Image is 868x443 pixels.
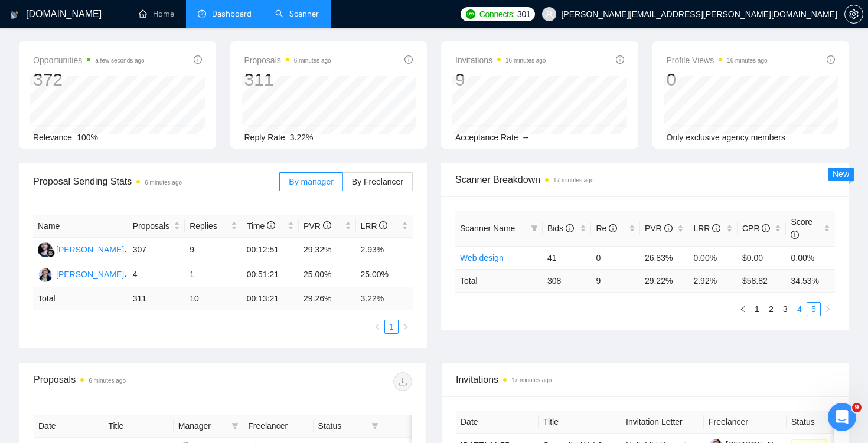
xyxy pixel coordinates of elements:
span: Invitations [455,53,546,67]
td: 41 [543,246,592,269]
div: 9 [455,68,546,91]
span: filter [229,417,241,435]
th: Proposals [128,215,185,238]
span: filter [531,225,538,232]
button: setting [844,5,863,24]
span: filter [528,219,540,237]
th: Title [103,415,173,438]
span: Reply Rate [244,133,285,142]
span: user [545,10,553,18]
span: info-circle [404,55,413,64]
td: $0.00 [738,246,787,269]
time: 6 minutes ago [145,179,182,186]
th: Manager [174,415,243,438]
span: left [374,323,381,330]
time: 17 minutes ago [511,377,552,383]
td: 34.53 % [786,269,835,292]
li: 1 [384,320,399,334]
span: PVR [645,224,673,233]
td: 9 [185,238,242,262]
th: Name [33,215,128,238]
span: info-circle [664,224,673,232]
span: Opportunities [33,53,145,67]
span: info-circle [194,55,202,64]
div: 372 [33,68,145,91]
span: Manager [178,419,227,432]
img: upwork-logo.png [466,9,475,19]
span: right [402,323,409,330]
td: 9 [591,269,640,292]
th: Date [34,415,103,438]
span: info-circle [609,224,617,232]
span: info-circle [616,55,624,64]
button: left [370,320,384,334]
a: homeHome [139,9,174,19]
span: 9 [852,403,862,412]
span: filter [369,417,381,435]
span: info-circle [791,231,799,239]
span: LRR [693,224,720,233]
th: Title [539,411,621,434]
th: Invitation Letter [621,411,704,434]
div: [PERSON_NAME] [56,268,124,281]
li: Previous Page [370,320,384,334]
time: a few seconds ago [95,57,144,64]
td: 29.26 % [299,287,355,310]
td: 29.32% [299,238,355,262]
a: 1 [750,303,763,316]
span: By Freelancer [352,177,403,186]
td: Total [455,269,543,292]
a: setting [844,9,863,19]
a: YH[PERSON_NAME] [38,269,124,278]
td: 26.83% [640,246,689,269]
span: Proposal Sending Stats [33,174,279,189]
a: Web design [460,253,504,262]
span: Proposals [133,219,171,232]
span: Acceptance Rate [455,133,518,142]
span: CPR [742,224,770,233]
td: 311 [128,287,185,310]
td: 00:12:51 [242,238,299,262]
td: 1 [185,262,242,287]
li: 5 [807,302,821,316]
span: left [739,306,746,313]
span: info-circle [762,224,770,232]
span: Scanner Name [460,224,515,233]
td: 10 [185,287,242,310]
th: Replies [185,215,242,238]
time: 16 minutes ago [727,57,767,64]
span: New [833,169,849,179]
th: Date [456,411,539,434]
div: Proposals [34,372,223,391]
span: Status [318,419,367,432]
time: 6 minutes ago [89,378,126,384]
span: -- [523,133,528,142]
div: 0 [667,68,768,91]
button: right [399,320,413,334]
span: PVR [304,221,331,231]
td: 2.93% [356,238,413,262]
span: info-circle [827,55,835,64]
td: 0.00% [688,246,738,269]
td: 4 [128,262,185,287]
span: info-circle [566,224,574,232]
td: 00:13:21 [242,287,299,310]
td: 29.22 % [640,269,689,292]
button: right [821,302,835,316]
li: 3 [778,302,792,316]
li: Next Page [399,320,413,334]
img: RS [38,242,53,257]
time: 16 minutes ago [505,57,546,64]
td: 308 [543,269,592,292]
iframe: Intercom live chat [828,403,856,431]
span: Replies [190,219,228,232]
span: filter [371,422,378,429]
span: Time [247,221,275,231]
td: 307 [128,238,185,262]
span: 100% [77,133,98,142]
img: gigradar-bm.png [47,249,55,257]
span: Re [596,224,617,233]
td: 25.00% [299,262,355,287]
time: 6 minutes ago [294,57,331,64]
span: 3.22% [290,133,314,142]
